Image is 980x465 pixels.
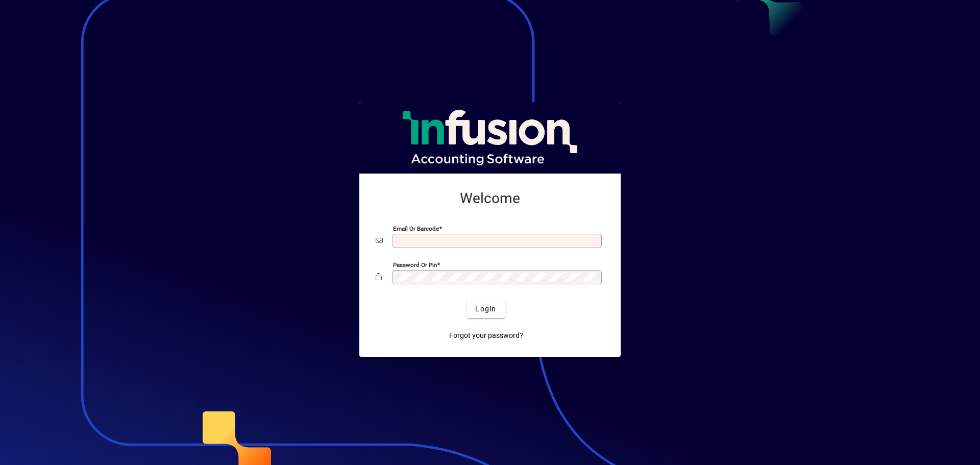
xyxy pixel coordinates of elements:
[467,300,504,318] button: Login
[445,326,527,345] a: Forgot your password?
[393,261,437,268] mat-label: Password or Pin
[393,225,439,232] mat-label: Email or Barcode
[449,330,523,341] span: Forgot your password?
[376,190,604,207] h2: Welcome
[475,304,496,314] span: Login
